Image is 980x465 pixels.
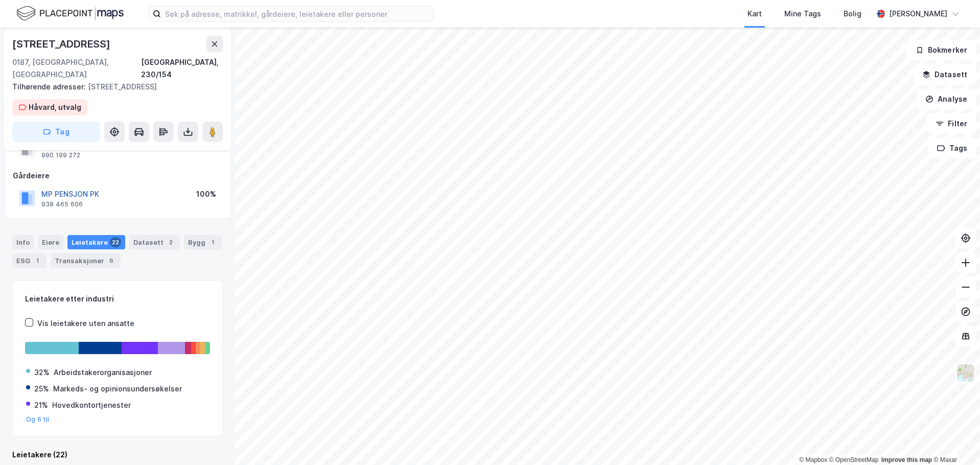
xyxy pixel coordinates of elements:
div: Transaksjoner [51,253,121,268]
button: Tags [928,138,976,158]
img: logo.f888ab2527a4732fd821a326f86c7f29.svg [16,5,124,22]
div: Info [12,235,34,249]
iframe: Chat Widget [929,416,980,465]
div: 6 [106,255,116,266]
span: Tilhørende adresser: [12,82,88,91]
div: ESG [12,253,46,268]
button: Analyse [917,89,976,109]
div: 2 [166,237,176,247]
div: 938 465 606 [41,200,83,208]
button: Og 6 til [26,415,50,424]
div: 990 199 272 [41,151,80,159]
a: OpenStreetMap [829,456,879,463]
div: Datasett [129,235,180,249]
div: 1 [32,255,42,266]
div: Håvard, utvalg [29,101,81,113]
div: [GEOGRAPHIC_DATA], 230/154 [141,56,223,81]
div: Leietakere [67,235,125,249]
div: 0187, [GEOGRAPHIC_DATA], [GEOGRAPHIC_DATA] [12,56,141,81]
div: Mine Tags [784,8,821,20]
div: Leietakere (22) [12,449,223,461]
div: Leietakere etter industri [25,293,210,305]
button: Bokmerker [907,40,976,60]
div: 22 [110,237,121,247]
img: Z [956,363,975,383]
div: 25% [34,383,49,395]
div: Eiere [38,235,63,249]
div: [PERSON_NAME] [889,8,947,20]
a: Improve this map [881,456,932,463]
div: Bygg [184,235,222,249]
div: Gårdeiere [13,170,222,182]
div: [STREET_ADDRESS] [12,81,215,93]
div: [STREET_ADDRESS] [12,36,112,52]
button: Tag [12,122,100,142]
div: 21% [34,399,48,411]
button: Filter [927,113,976,134]
button: Datasett [914,64,976,85]
div: Hovedkontortjenester [52,399,131,411]
div: Bolig [844,8,861,20]
div: 1 [207,237,218,247]
div: 100% [196,188,216,200]
div: Vis leietakere uten ansatte [37,317,134,330]
div: Kart [748,8,762,20]
a: Mapbox [799,456,827,463]
input: Søk på adresse, matrikkel, gårdeiere, leietakere eller personer [161,6,434,21]
div: Markeds- og opinionsundersøkelser [53,383,182,395]
div: 32% [34,366,50,379]
div: Arbeidstakerorganisasjoner [54,366,152,379]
